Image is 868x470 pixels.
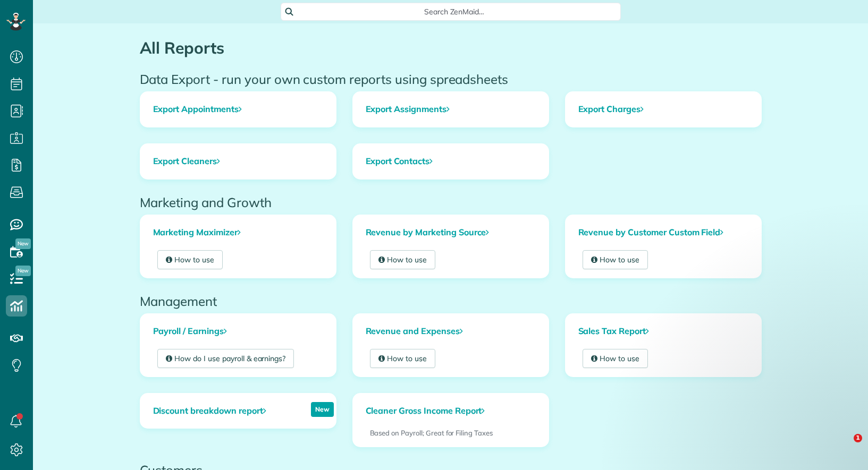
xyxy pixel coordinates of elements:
[353,215,549,250] a: Revenue by Marketing Source
[311,402,334,417] p: New
[157,250,223,269] a: How to use
[140,215,336,250] a: Marketing Maximizer
[15,266,31,276] span: New
[353,92,549,127] a: Export Assignments
[353,144,549,179] a: Export Contacts
[566,92,761,127] a: Export Charges
[140,39,762,57] h1: All Reports
[140,394,279,429] a: Discount breakdown report
[583,349,648,368] a: How to use
[353,314,549,349] a: Revenue and Expenses
[140,294,762,308] h2: Management
[353,394,498,429] a: Cleaner Gross Income Report
[370,428,532,438] p: Based on Payroll; Great for Filing Taxes
[15,238,31,249] span: New
[854,434,862,442] span: 1
[370,349,436,368] a: How to use
[157,349,294,368] a: How do I use payroll & earnings?
[566,314,761,349] a: Sales Tax Report
[140,314,336,349] a: Payroll / Earnings
[140,144,336,179] a: Export Cleaners
[583,250,648,269] a: How to use
[370,250,436,269] a: How to use
[832,434,857,459] iframe: Intercom live chat
[140,72,762,86] h2: Data Export - run your own custom reports using spreadsheets
[140,195,762,209] h2: Marketing and Growth
[566,215,761,250] a: Revenue by Customer Custom Field
[140,92,336,127] a: Export Appointments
